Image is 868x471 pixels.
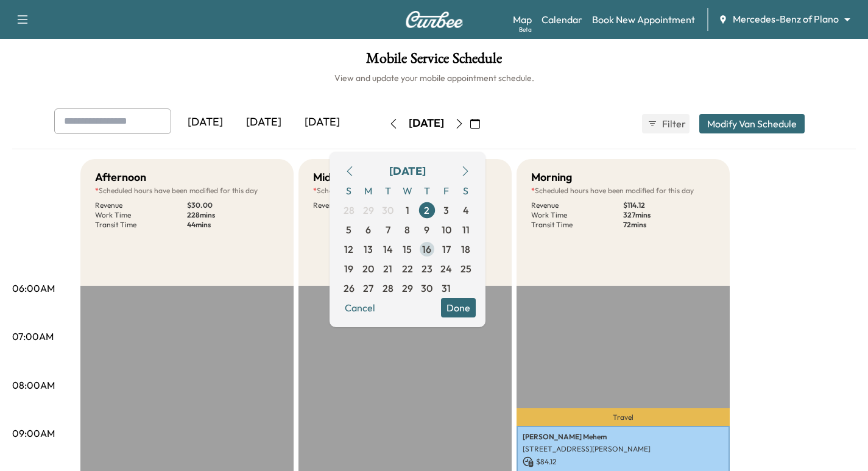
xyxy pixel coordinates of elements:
a: Book New Appointment [592,12,695,27]
p: Transit Time [531,220,623,230]
span: 25 [460,261,471,276]
span: 26 [344,281,355,296]
span: 18 [461,242,470,257]
p: 08:00AM [12,378,55,392]
span: 12 [344,242,353,257]
p: Revenue [95,200,187,210]
div: [DATE] [293,108,351,136]
h5: Morning [531,169,572,186]
span: 7 [386,222,390,237]
p: 44 mins [187,220,279,230]
p: 72 mins [623,220,715,230]
p: Travel [517,408,730,425]
span: 4 [463,203,469,218]
h6: View and update your mobile appointment schedule. [12,72,856,84]
div: [DATE] [176,108,235,136]
button: Done [441,298,476,317]
div: [DATE] [235,108,293,136]
p: [PERSON_NAME] Mehem [523,432,724,442]
p: [STREET_ADDRESS][PERSON_NAME] [523,444,724,454]
span: W [398,181,417,200]
span: 19 [344,261,353,276]
div: [DATE] [389,163,426,180]
p: $ 30.00 [187,200,279,210]
p: 228 mins [187,210,279,220]
span: 21 [383,261,392,276]
p: $ 114.12 [623,200,715,210]
div: Beta [519,25,532,34]
span: 13 [364,242,373,257]
span: F [437,181,456,200]
a: Calendar [542,12,582,27]
span: 27 [363,281,373,296]
p: Revenue [313,200,405,210]
span: 8 [404,222,410,237]
h5: Mid-Day [313,169,356,186]
button: Cancel [339,298,381,317]
span: 1 [406,203,409,218]
span: 6 [365,222,371,237]
span: 23 [422,261,432,276]
span: 2 [424,203,429,218]
span: 3 [443,203,449,218]
h5: Afternoon [95,169,146,186]
p: Scheduled hours have been modified for this day [313,186,497,196]
span: 15 [403,242,412,257]
p: 07:00AM [12,329,54,344]
span: S [339,181,359,200]
span: 29 [402,281,413,296]
span: 28 [344,203,355,218]
button: Filter [642,114,690,133]
p: Scheduled hours have been modified for this day [531,186,715,196]
span: 11 [462,222,470,237]
div: [DATE] [409,116,444,131]
span: 31 [442,281,451,296]
span: T [378,181,398,200]
span: Mercedes-Benz of Plano [733,12,839,26]
span: 22 [402,261,413,276]
span: T [417,181,437,200]
span: 29 [363,203,374,218]
span: 14 [383,242,393,257]
span: 24 [440,261,452,276]
a: MapBeta [513,12,532,27]
span: 30 [421,281,432,296]
button: Modify Van Schedule [699,114,805,133]
img: Curbee Logo [405,11,464,28]
p: $ 84.12 [523,456,724,467]
p: 06:00AM [12,281,55,296]
p: Work Time [531,210,623,220]
p: 09:00AM [12,426,55,441]
span: 28 [383,281,393,296]
p: Revenue [531,200,623,210]
span: 10 [442,222,451,237]
p: Scheduled hours have been modified for this day [95,186,279,196]
span: 17 [442,242,451,257]
span: 16 [422,242,431,257]
span: 5 [346,222,351,237]
span: S [456,181,476,200]
span: M [359,181,378,200]
span: 30 [382,203,393,218]
p: Work Time [95,210,187,220]
span: Filter [662,116,684,131]
h1: Mobile Service Schedule [12,51,856,72]
p: Transit Time [95,220,187,230]
p: 327 mins [623,210,715,220]
span: 20 [362,261,374,276]
span: 9 [424,222,429,237]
